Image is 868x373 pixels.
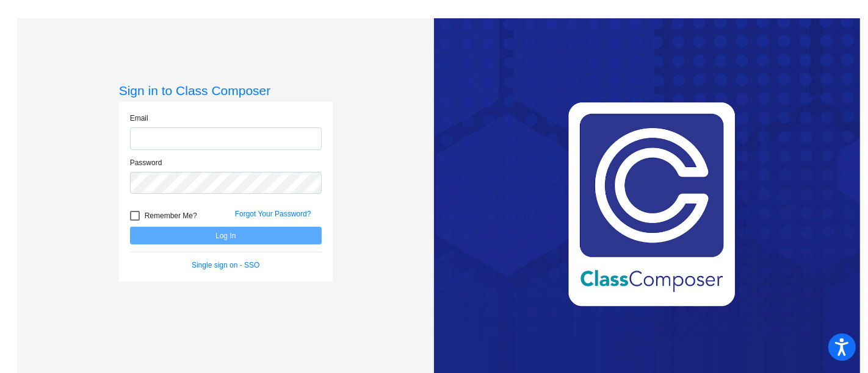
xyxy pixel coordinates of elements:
span: Remember Me? [145,208,197,223]
a: Single sign on - SSO [192,261,259,269]
button: Log In [130,227,322,244]
label: Password [130,157,162,168]
a: Forgot Your Password? [235,210,311,218]
h3: Sign in to Class Composer [119,83,333,98]
label: Email [130,113,148,124]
